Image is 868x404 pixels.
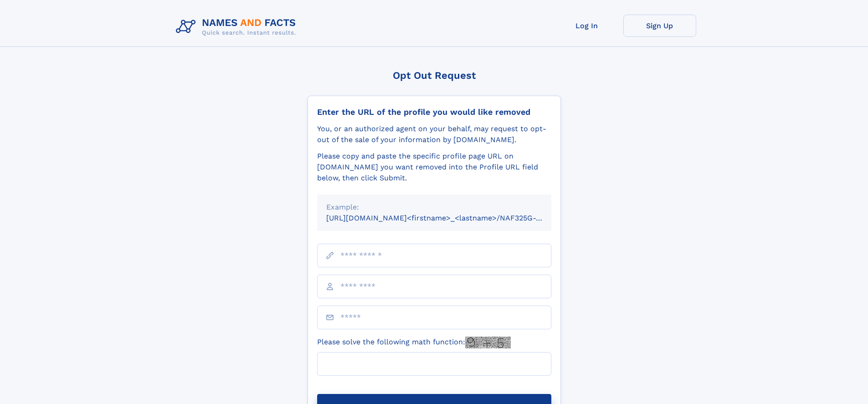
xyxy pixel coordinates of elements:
[308,70,561,81] div: Opt Out Request
[317,151,551,184] div: Please copy and paste the specific profile page URL on [DOMAIN_NAME] you want removed into the Pr...
[550,15,623,37] a: Log In
[172,15,303,39] img: Logo Names and Facts
[326,202,542,213] div: Example:
[317,337,511,348] label: Please solve the following math function:
[326,214,569,222] small: [URL][DOMAIN_NAME]<firstname>_<lastname>/NAF325G-xxxxxxxx
[623,15,696,37] a: Sign Up
[317,123,551,145] div: You, or an authorized agent on your behalf, may request to opt-out of the sale of your informatio...
[317,107,551,117] div: Enter the URL of the profile you would like removed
